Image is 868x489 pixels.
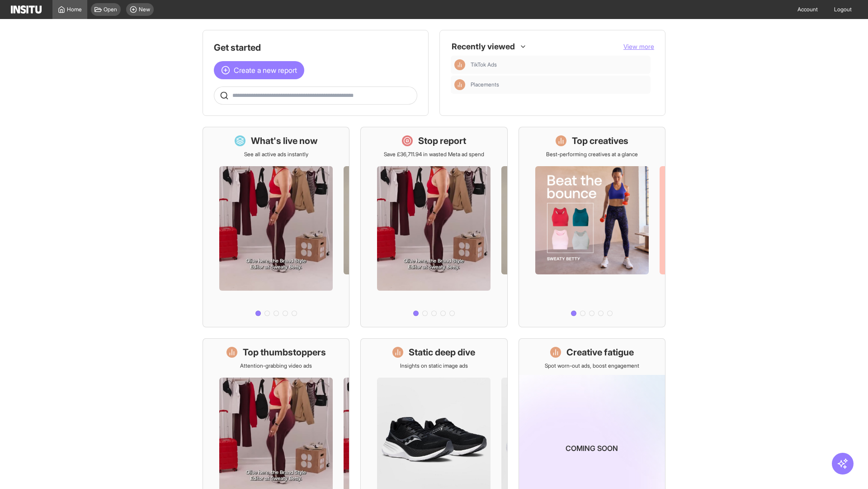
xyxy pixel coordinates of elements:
span: TikTok Ads [471,61,647,68]
span: TikTok Ads [471,61,497,68]
a: Top creativesBest-performing creatives at a glance [519,127,665,327]
button: Create a new report [214,61,304,79]
div: Insights [454,59,465,70]
h1: Get started [214,41,417,54]
p: Attention-grabbing video ads [240,362,312,369]
img: Logo [11,5,42,14]
span: Create a new report [234,65,297,76]
h1: What's live now [251,134,318,147]
span: Placements [471,81,499,88]
h1: Top creatives [572,134,628,147]
h1: Top thumbstoppers [243,346,326,359]
span: Home [67,6,82,13]
div: Insights [454,79,465,90]
a: What's live nowSee all active ads instantly [203,127,349,327]
span: Open [104,6,117,13]
p: Best-performing creatives at a glance [546,151,638,158]
a: Stop reportSave £36,711.94 in wasted Meta ad spend [360,127,507,327]
h1: Static deep dive [409,346,475,359]
h1: Stop report [418,134,466,147]
span: New [139,6,150,13]
span: Placements [471,81,647,88]
p: Insights on static image ads [400,362,468,369]
button: View more [623,42,654,51]
p: Save £36,711.94 in wasted Meta ad spend [384,151,484,158]
span: View more [623,43,654,50]
p: See all active ads instantly [244,151,308,158]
